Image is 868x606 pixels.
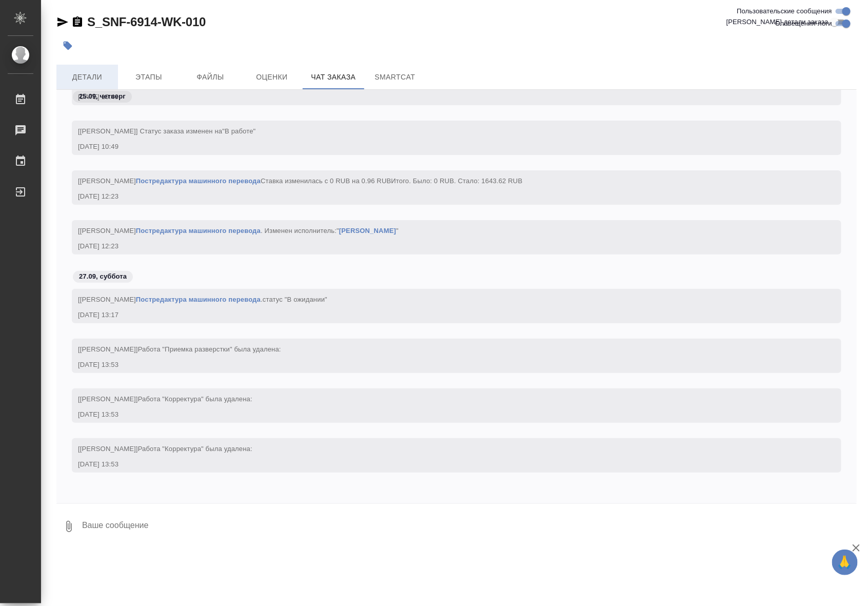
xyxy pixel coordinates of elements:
[78,191,805,202] div: [DATE] 12:23
[186,71,235,84] span: Файлы
[247,71,297,84] span: Оценки
[78,409,805,420] div: [DATE] 13:53
[138,395,252,403] span: Работа "Корректура" была удалена:
[78,360,805,370] div: [DATE] 13:53
[737,6,832,16] span: Пользовательские сообщения
[78,127,255,135] span: [[PERSON_NAME]] Статус заказа изменен на
[56,34,79,57] button: Добавить тэг
[370,71,420,84] span: SmartCat
[78,310,805,320] div: [DATE] 13:17
[309,71,358,84] span: Чат заказа
[832,550,858,575] button: 🙏
[775,18,832,29] span: Оповещения-логи
[63,71,112,84] span: Детали
[222,127,255,135] span: "В работе"
[391,177,523,185] span: Итого. Было: 0 RUB. Стало: 1643.62 RUB
[78,142,805,152] div: [DATE] 10:49
[136,227,261,234] a: Постредактура машинного перевода
[136,296,261,303] a: Постредактура машинного перевода
[78,395,252,403] span: [[PERSON_NAME]]
[78,445,252,453] span: [[PERSON_NAME]]
[726,17,828,27] span: [PERSON_NAME] детали заказа
[78,227,399,234] span: [[PERSON_NAME] . Изменен исполнитель:
[78,296,327,303] span: [[PERSON_NAME] .
[263,296,327,303] span: статус "В ожидании"
[78,177,523,185] span: [[PERSON_NAME] Ставка изменилась с 0 RUB на 0.96 RUB
[79,91,126,102] p: 25.09, четверг
[124,71,173,84] span: Этапы
[71,16,84,28] button: Скопировать ссылку
[138,345,281,353] span: Работа "Приемка разверстки" была удалена:
[79,271,127,282] p: 27.09, суббота
[339,227,396,234] a: [PERSON_NAME]
[136,177,261,185] a: Постредактура машинного перевода
[78,345,281,353] span: [[PERSON_NAME]]
[78,241,805,251] div: [DATE] 12:23
[78,459,805,470] div: [DATE] 13:53
[56,16,69,28] button: Скопировать ссылку для ЯМессенджера
[836,552,854,573] span: 🙏
[87,15,206,29] a: S_SNF-6914-WK-010
[138,445,252,453] span: Работа "Корректура" была удалена:
[337,227,399,234] span: " "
